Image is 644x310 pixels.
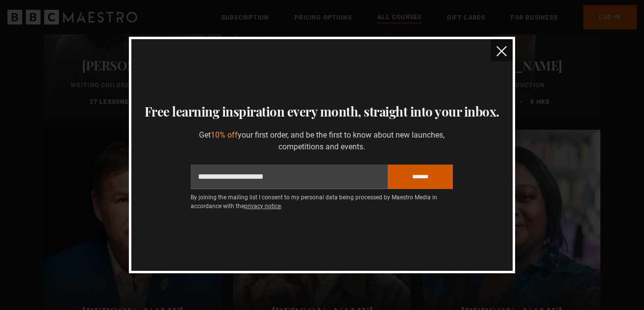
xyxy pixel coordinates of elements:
[191,193,453,211] p: By joining the mailing list I consent to my personal data being processed by Maestro Media in acc...
[244,203,281,210] a: privacy notice
[211,130,238,140] span: 10% off
[491,39,513,61] button: close
[143,102,501,121] h3: Free learning inspiration every month, straight into your inbox.
[191,129,453,153] p: Get your first order, and be the first to know about new launches, competitions and events.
